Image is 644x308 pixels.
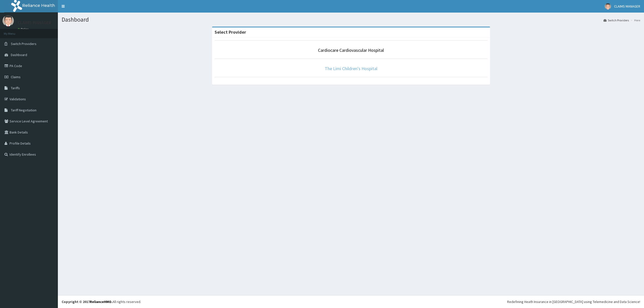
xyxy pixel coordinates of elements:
li: Here [629,18,640,22]
div: Redefining Heath Insurance in [GEOGRAPHIC_DATA] using Telemedicine and Data Science! [507,299,640,304]
a: Online [18,27,30,31]
a: Cardiocare Cardiovascular Hospital [318,47,384,53]
a: RelianceHMO [90,299,111,304]
span: Dashboard [11,53,27,57]
p: CLAIMS MANAGER [18,20,51,25]
strong: Copyright © 2017 . [62,299,112,304]
span: Switch Providers [11,41,36,46]
strong: Select Provider [215,29,246,35]
span: CLAIMS MANAGER [614,4,640,9]
h1: Dashboard [62,16,640,23]
img: User Image [605,3,611,10]
img: User Image [3,15,14,26]
footer: All rights reserved. [58,295,644,308]
span: Claims [11,75,21,79]
span: Tariff Negotiation [11,108,36,112]
a: Switch Providers [603,18,629,22]
a: The Limi Children's Hospital [325,66,377,71]
span: Tariffs [11,86,20,90]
